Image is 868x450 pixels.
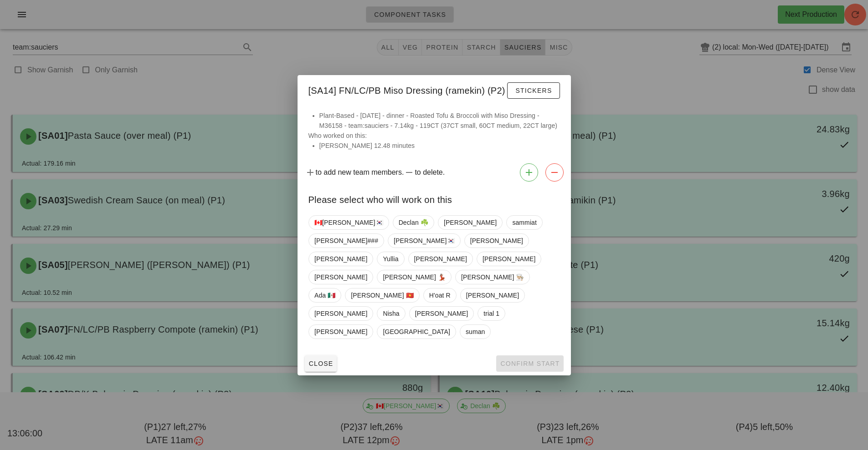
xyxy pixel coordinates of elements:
span: [PERSON_NAME] [314,270,367,284]
span: [PERSON_NAME] 🇻🇳 [351,288,414,302]
span: [PERSON_NAME] [443,216,496,229]
span: [PERSON_NAME] [314,325,367,339]
span: [GEOGRAPHIC_DATA] [383,325,450,339]
span: Yullia [383,252,398,266]
button: Close [305,355,337,372]
span: H'oat R [429,288,450,302]
span: [PERSON_NAME] [414,252,467,266]
span: Stickers [515,87,552,94]
span: [PERSON_NAME] [482,252,535,266]
div: [SA14] FN/LC/PB Miso Dressing (ramekin) (P2) [298,75,571,103]
span: suman [465,325,485,339]
span: [PERSON_NAME] [415,307,467,320]
span: [PERSON_NAME] [314,307,367,320]
button: Stickers [507,82,560,99]
div: Who worked on this: [298,111,571,160]
span: Declan ☘️ [398,216,428,229]
span: Close [308,360,334,367]
span: 🇨🇦[PERSON_NAME]🇰🇷 [314,216,383,229]
span: [PERSON_NAME] [314,252,367,266]
span: [PERSON_NAME]🇰🇷 [394,234,455,248]
div: to add new team members. to delete. [298,160,571,185]
span: Ada 🇲🇽 [314,288,335,302]
span: trial 1 [483,307,499,320]
span: [PERSON_NAME] 💃🏽 [383,270,446,284]
span: sammiat [512,216,537,229]
div: Please select who will work on this [298,185,571,212]
li: Plant-Based - [DATE] - dinner - Roasted Tofu & Broccoli with Miso Dressing - M36158 - team:saucie... [319,111,560,131]
li: [PERSON_NAME] 12.48 minutes [319,141,560,151]
span: [PERSON_NAME]### [314,234,378,248]
span: [PERSON_NAME] [470,234,523,248]
span: [PERSON_NAME] 👨🏼‍🍳 [461,270,524,284]
span: [PERSON_NAME] [466,288,519,302]
span: Nisha [383,307,399,320]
